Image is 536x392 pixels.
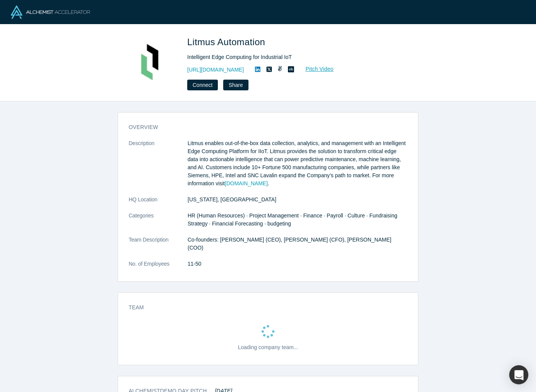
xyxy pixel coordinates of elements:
span: Litmus Automation [187,37,268,47]
img: Alchemist Logo [11,5,90,19]
img: Litmus Automation's Logo [123,35,176,89]
dt: Team Description [129,236,188,260]
div: Intelligent Edge Computing for Industrial IoT [187,53,402,61]
dt: Categories [129,212,188,236]
dt: No. of Employees [129,260,188,276]
p: Co-founders: [PERSON_NAME] (CEO), [PERSON_NAME] (CFO), [PERSON_NAME] (COO) [188,236,407,252]
dt: Description [129,139,188,196]
a: [URL][DOMAIN_NAME] [187,66,244,74]
dd: [US_STATE], [GEOGRAPHIC_DATA] [188,196,407,204]
dt: HQ Location [129,196,188,212]
a: [DOMAIN_NAME] [225,180,268,186]
dd: 11-50 [188,260,407,268]
h3: overview [129,123,397,131]
button: Share [223,80,248,90]
span: HR (Human Resources) · Project Management · Finance · Payroll · Culture · Fundraising Strategy · ... [188,212,397,227]
p: Loading company team... [238,343,298,351]
button: Connect [187,80,218,90]
p: Litmus enables out-of-the-box data collection, analytics, and management with an Intelligent Edge... [188,139,407,188]
h3: Team [129,304,397,312]
a: Pitch Video [297,65,334,73]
